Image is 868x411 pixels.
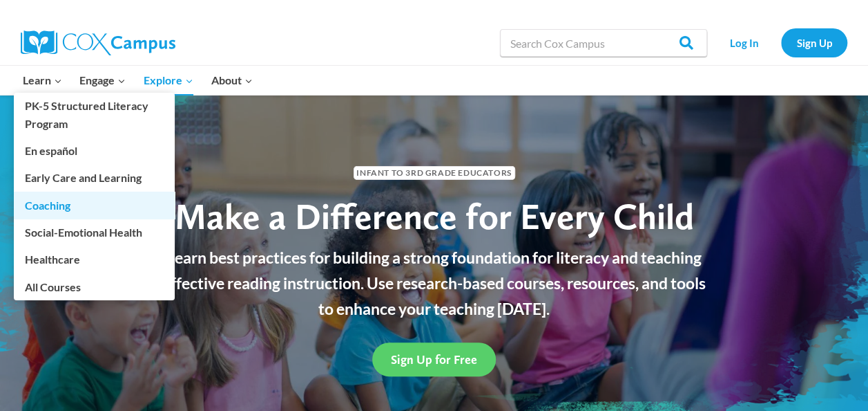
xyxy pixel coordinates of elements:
[71,66,135,95] button: Child menu of Engage
[14,192,175,218] a: Coaching
[14,165,175,191] a: Early Care and Learning
[202,66,262,95] button: Child menu of About
[135,66,202,95] button: Child menu of Explore
[14,273,175,300] a: All Courses
[714,28,774,57] a: Log In
[354,166,515,179] span: Infant to 3rd Grade Educators
[14,66,71,95] button: Child menu of Learn
[500,29,707,57] input: Search Cox Campus
[14,246,175,273] a: Healthcare
[21,30,175,55] img: Cox Campus
[14,138,175,164] a: En español
[175,194,694,238] span: Make a Difference for Every Child
[714,28,847,57] nav: Secondary Navigation
[14,219,175,246] a: Social-Emotional Health
[372,342,496,376] a: Sign Up for Free
[14,66,261,95] nav: Primary Navigation
[14,93,175,137] a: PK-5 Structured Literacy Program
[155,245,714,321] p: Learn best practices for building a strong foundation for literacy and teaching effective reading...
[781,28,847,57] a: Sign Up
[391,352,477,367] span: Sign Up for Free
